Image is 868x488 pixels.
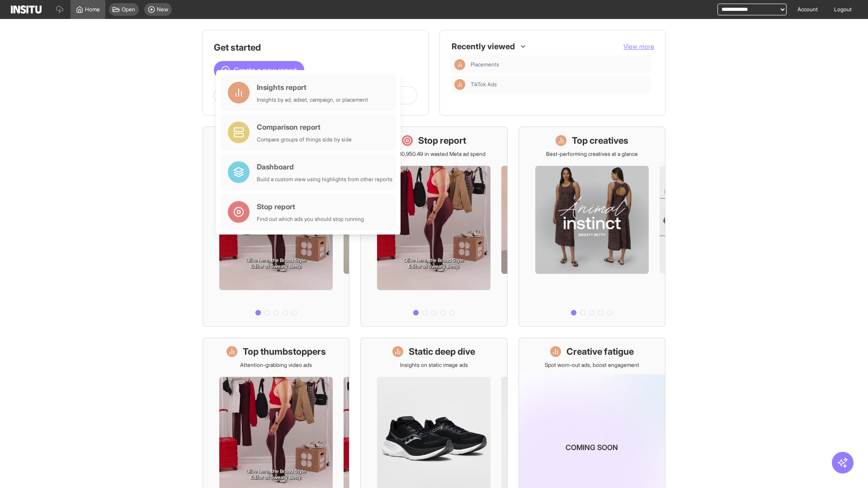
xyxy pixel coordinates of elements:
[418,134,466,147] h1: Stop report
[519,127,665,327] a: Top creativesBest-performing creatives at a glance
[122,6,135,13] span: Open
[257,176,392,183] div: Build a custom view using highlights from other reports
[257,201,364,212] div: Stop report
[546,150,638,158] p: Best-performing creatives at a glance
[214,61,304,79] button: Create a new report
[257,122,352,132] div: Comparison report
[623,42,654,51] button: View more
[243,345,326,358] h1: Top thumbstoppers
[360,127,507,327] a: Stop reportSave £30,950.49 in wasted Meta ad spend
[157,6,168,13] span: New
[85,6,100,13] span: Home
[257,161,392,172] div: Dashboard
[257,82,368,93] div: Insights report
[471,61,499,68] span: Placements
[214,41,417,54] h1: Get started
[203,127,349,327] a: What's live nowSee all active ads instantly
[454,79,465,90] div: Insights
[623,42,654,50] span: View more
[257,216,364,223] div: Find out which ads you should stop running
[572,134,628,147] h1: Top creatives
[382,150,486,158] p: Save £30,950.49 in wasted Meta ad spend
[400,361,468,369] p: Insights on static image ads
[240,361,312,369] p: Attention-grabbing video ads
[234,65,297,75] span: Create a new report
[471,81,647,88] span: TikTok Ads
[257,136,352,143] div: Compare groups of things side by side
[471,81,497,88] span: TikTok Ads
[11,5,42,14] img: Logo
[471,61,647,68] span: Placements
[257,96,368,103] div: Insights by ad, adset, campaign, or placement
[454,59,465,70] div: Insights
[409,345,475,358] h1: Static deep dive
